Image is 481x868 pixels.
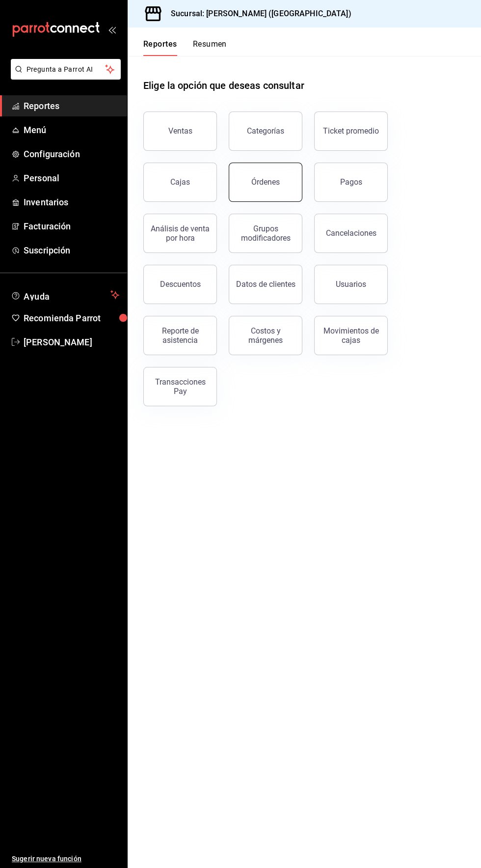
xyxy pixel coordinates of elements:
button: Reporte de asistencia [143,316,217,355]
span: Facturación [24,220,119,233]
button: Movimientos de cajas [314,316,388,355]
a: Pregunta a Parrot AI [7,71,121,82]
span: Pregunta a Parrot AI [27,64,106,75]
div: Cancelaciones [326,228,376,238]
div: Datos de clientes [236,280,295,289]
div: Reporte de asistencia [150,326,211,345]
div: Costos y márgenes [235,326,296,345]
div: Usuarios [336,280,366,289]
a: Cajas [143,163,217,202]
span: Suscripción [24,244,119,257]
span: Reportes [24,99,119,112]
button: Pregunta a Parrot AI [11,59,121,80]
h3: Sucursal: [PERSON_NAME] ([GEOGRAPHIC_DATA]) [163,8,351,20]
div: Ticket promedio [323,126,379,136]
span: Recomienda Parrot [24,311,119,325]
button: Ventas [143,112,217,151]
span: Configuración [24,147,119,161]
span: [PERSON_NAME] [24,336,119,349]
span: Personal [24,171,119,185]
div: Movimientos de cajas [321,326,381,345]
button: Transacciones Pay [143,367,217,406]
span: Sugerir nueva función [12,854,119,864]
button: Grupos modificadores [229,214,302,253]
button: Usuarios [314,265,388,304]
h1: Elige la opción que deseas consultar [143,78,304,93]
span: Ayuda [24,289,107,301]
span: Inventarios [24,196,119,209]
button: Datos de clientes [229,265,302,304]
button: Resumen [193,39,227,56]
div: Grupos modificadores [235,224,296,243]
div: Transacciones Pay [150,377,211,396]
button: Costos y márgenes [229,316,302,355]
button: Categorías [229,112,302,151]
button: Pagos [314,163,388,202]
button: Órdenes [229,163,302,202]
button: Descuentos [143,265,217,304]
div: Categorías [247,126,284,136]
button: Ticket promedio [314,112,388,151]
div: Análisis de venta por hora [150,224,211,243]
span: Menú [24,123,119,137]
div: Ventas [168,126,192,136]
div: Cajas [170,176,190,188]
div: navigation tabs [143,39,227,56]
button: Cancelaciones [314,214,388,253]
div: Pagos [340,177,362,187]
button: Análisis de venta por hora [143,214,217,253]
div: Descuentos [160,280,201,289]
button: Reportes [143,39,177,56]
button: open_drawer_menu [108,26,116,33]
div: Órdenes [251,177,280,187]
